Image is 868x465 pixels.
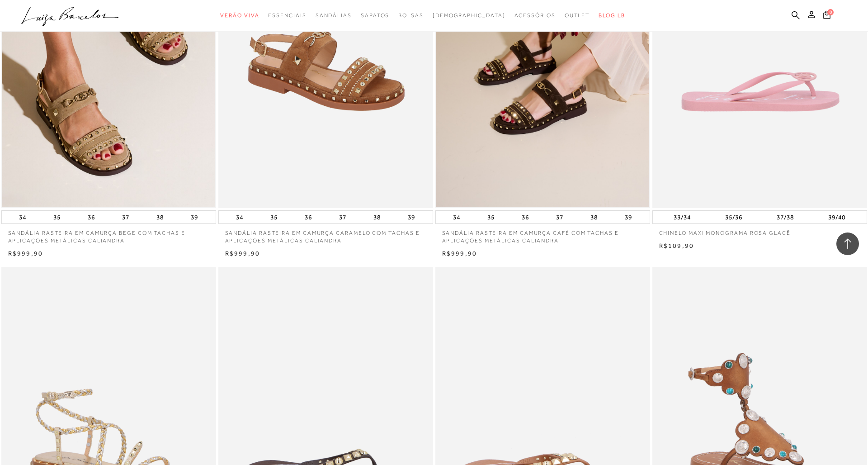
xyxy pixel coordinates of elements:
[442,250,477,257] span: R$999,90
[268,211,280,223] button: 35
[268,12,306,19] span: Essenciais
[827,9,834,15] span: 0
[671,211,693,223] button: 33/34
[51,211,63,223] button: 35
[659,242,694,249] span: R$109,90
[1,224,216,245] a: SANDÁLIA RASTEIRA EM CAMURÇA BEGE COM TACHAS E APLICAÇÕES METÁLICAS CALIANDRA
[220,7,259,24] a: categoryNavScreenReaderText
[514,12,556,19] span: Acessórios
[371,211,383,223] button: 38
[450,211,463,223] button: 34
[398,12,424,19] span: Bolsas
[622,211,635,223] button: 39
[336,211,349,223] button: 37
[435,224,650,245] a: SANDÁLIA RASTEIRA EM CAMURÇA CAFÉ COM TACHAS E APLICAÇÕES METÁLICAS CALIANDRA
[302,211,315,223] button: 36
[154,211,166,223] button: 38
[316,12,352,19] span: Sandálias
[599,12,625,19] span: BLOG LB
[599,7,625,24] a: BLOG LB
[433,12,505,19] span: [DEMOGRAPHIC_DATA]
[485,211,497,223] button: 35
[826,211,848,223] button: 39/40
[85,211,98,223] button: 36
[233,211,246,223] button: 34
[398,7,424,24] a: categoryNavScreenReaderText
[553,211,566,223] button: 37
[433,7,505,24] a: noSubCategoriesText
[405,211,418,223] button: 39
[268,7,306,24] a: categoryNavScreenReaderText
[821,10,833,22] button: 0
[652,224,867,237] a: CHINELO MAXI MONOGRAMA ROSA GLACÊ
[565,12,590,19] span: Outlet
[519,211,532,223] button: 36
[565,7,590,24] a: categoryNavScreenReaderText
[514,7,556,24] a: categoryNavScreenReaderText
[722,211,745,223] button: 35/36
[119,211,132,223] button: 37
[188,211,201,223] button: 39
[588,211,600,223] button: 38
[8,250,43,257] span: R$999,90
[16,211,29,223] button: 34
[225,250,260,257] span: R$999,90
[774,211,797,223] button: 37/38
[316,7,352,24] a: categoryNavScreenReaderText
[220,12,259,19] span: Verão Viva
[218,224,433,245] a: SANDÁLIA RASTEIRA EM CAMURÇA CARAMELO COM TACHAS E APLICAÇÕES METÁLICAS CALIANDRA
[361,7,389,24] a: categoryNavScreenReaderText
[361,12,389,19] span: Sapatos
